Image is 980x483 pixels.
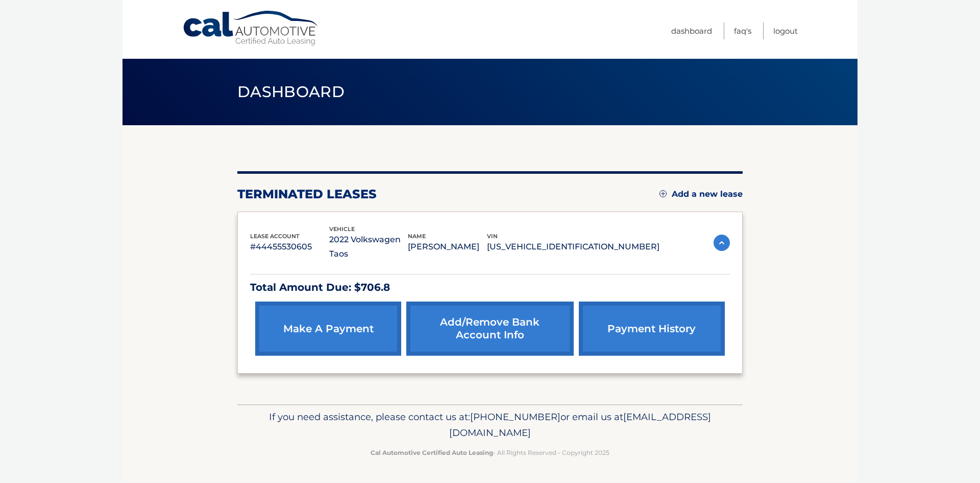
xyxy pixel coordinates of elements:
[579,302,725,356] a: payment history
[371,449,493,456] strong: Cal Automotive Certified Auto Leasing
[671,22,712,39] a: Dashboard
[329,225,355,233] span: vehicle
[237,82,345,101] span: Dashboard
[659,189,743,199] a: Add a new lease
[487,240,659,254] p: [US_VEHICLE_IDENTIFICATION_NUMBER]
[244,447,736,458] p: - All Rights Reserved - Copyright 2025
[237,187,377,202] h2: terminated leases
[250,279,730,296] p: Total Amount Due: $706.8
[487,233,498,240] span: vin
[255,302,401,356] a: make a payment
[182,10,320,47] a: Cal Automotive
[250,240,329,254] p: #44455530605
[714,235,730,251] img: accordion-active.svg
[659,190,667,197] img: add.svg
[408,240,487,254] p: [PERSON_NAME]
[406,302,573,356] a: Add/Remove bank account info
[250,233,300,240] span: lease account
[408,233,426,240] span: name
[470,411,560,423] span: [PHONE_NUMBER]
[734,22,751,39] a: FAQ's
[773,22,798,39] a: Logout
[244,409,736,442] p: If you need assistance, please contact us at: or email us at
[329,233,408,261] p: 2022 Volkswagen Taos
